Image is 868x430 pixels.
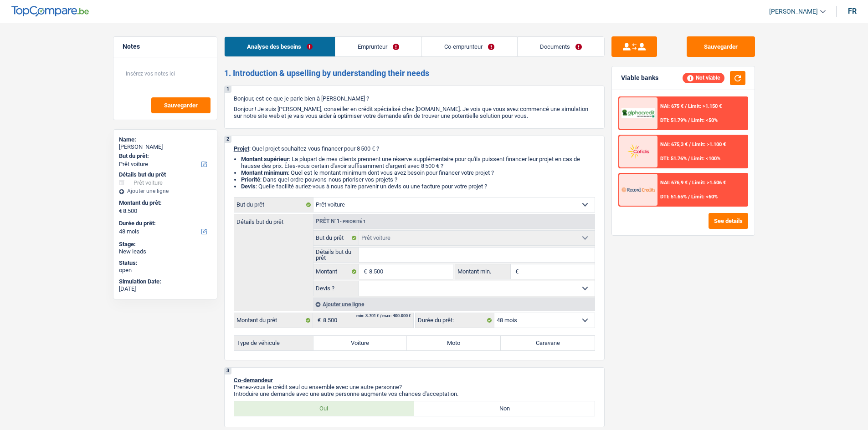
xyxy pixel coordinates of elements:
[225,136,231,143] div: 2
[340,219,366,224] span: - Priorité 1
[685,103,687,109] span: /
[224,68,605,78] h2: 1. Introduction & upselling by understanding their needs
[621,143,655,160] img: Cofidis
[683,73,724,83] div: Not viable
[234,336,313,350] label: Type de véhicule
[119,188,211,194] div: Ajouter une ligne
[313,336,407,350] label: Voiture
[234,390,595,397] p: Introduire une demande avec une autre personne augmente vos chances d'acceptation.
[119,143,211,151] div: [PERSON_NAME]
[688,156,690,162] span: /
[407,336,501,350] label: Moto
[422,37,517,56] a: Co-emprunteur
[313,281,360,296] label: Devis ?
[356,314,411,318] div: min: 3.701 € / max: 400.000 €
[660,156,687,162] span: DTI: 51.76%
[119,278,211,285] div: Simulation Date:
[119,220,210,227] label: Durée du prêt:
[691,156,720,162] span: Limit: <100%
[119,171,211,178] div: Détails but du prêt
[241,183,256,190] span: Devis
[234,313,313,328] label: Montant du prêt
[241,176,595,183] li: : Dans quel ordre pouvons-nous prioriser vos projets ?
[234,377,273,384] span: Co-demandeur
[335,37,421,56] a: Emprunteur
[313,264,360,279] label: Montant
[234,95,595,102] p: Bonjour, est-ce que je parle bien à [PERSON_NAME] ?
[660,117,687,123] span: DTI: 51.79%
[769,8,818,15] span: [PERSON_NAME]
[689,180,691,186] span: /
[225,37,335,56] a: Analyse des besoins
[119,199,210,207] label: Montant du prêt:
[660,103,683,109] span: NAI: 675 €
[621,181,655,198] img: Record Credits
[234,106,595,119] p: Bonjour ! Je suis [PERSON_NAME], conseiller en crédit spécialisé chez [DOMAIN_NAME]. Je vois que ...
[119,285,211,293] div: [DATE]
[691,117,718,123] span: Limit: <50%
[119,136,211,143] div: Name:
[119,241,211,248] div: Stage:
[414,401,595,416] label: Non
[313,231,360,245] label: But du prêt
[241,169,288,176] strong: Montant minimum
[688,103,722,109] span: Limit: >1.150 €
[241,169,595,176] li: : Quel est le montant minimum dont vous avez besoin pour financer votre projet ?
[501,336,595,350] label: Caravane
[119,259,211,267] div: Status:
[313,218,368,224] div: Prêt n°1
[621,108,655,119] img: AlphaCredit
[241,156,595,169] li: : La plupart de mes clients prennent une réserve supplémentaire pour qu'ils puissent financer leu...
[234,197,313,212] label: But du prêt
[660,142,688,147] span: NAI: 675,3 €
[225,86,231,93] div: 1
[119,152,210,160] label: But du prêt:
[225,368,231,374] div: 3
[313,298,595,311] div: Ajouter une ligne
[687,36,755,57] button: Sauvegarder
[234,401,415,416] label: Oui
[164,102,198,108] span: Sauvegarder
[241,156,289,162] strong: Montant supérieur
[313,313,323,328] span: €
[621,74,658,82] div: Viable banks
[234,145,595,152] p: : Quel projet souhaitez-vous financer pour 8 500 € ?
[688,117,690,123] span: /
[234,214,313,225] label: Détails but du prêt
[241,183,595,190] li: : Quelle facilité auriez-vous à nous faire parvenir un devis ou une facture pour votre projet ?
[660,194,687,200] span: DTI: 51.65%
[709,213,748,229] button: See details
[234,384,595,390] p: Prenez-vous le crédit seul ou ensemble avec une autre personne?
[518,37,604,56] a: Documents
[762,4,826,19] a: [PERSON_NAME]
[692,142,726,147] span: Limit: >1.100 €
[848,7,857,15] div: fr
[660,180,688,186] span: NAI: 676,9 €
[11,6,89,17] img: TopCompare Logo
[692,180,726,186] span: Limit: >1.506 €
[234,145,249,152] span: Projet
[511,264,521,279] span: €
[455,264,511,279] label: Montant min.
[151,97,211,113] button: Sauvegarder
[241,176,260,183] strong: Priorité
[691,194,718,200] span: Limit: <60%
[688,194,690,200] span: /
[119,267,211,274] div: open
[119,207,122,215] span: €
[689,142,691,147] span: /
[123,43,208,51] h5: Notes
[359,264,369,279] span: €
[119,248,211,255] div: New leads
[416,313,494,328] label: Durée du prêt:
[313,248,360,262] label: Détails but du prêt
